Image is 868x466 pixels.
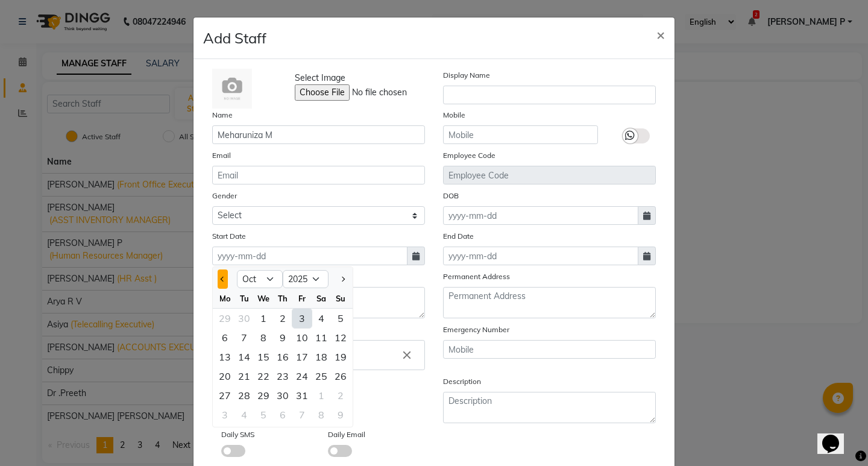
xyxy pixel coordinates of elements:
[215,405,234,424] div: 3
[273,328,292,347] div: 9
[234,347,254,367] div: 14
[273,289,292,308] div: Th
[273,405,292,424] div: 6
[331,367,350,386] div: 26
[312,309,331,328] div: 4
[443,231,474,242] label: End Date
[234,309,254,328] div: Tuesday, September 30, 2025
[331,386,350,405] div: 2
[215,405,234,424] div: Monday, November 3, 2025
[443,340,656,359] input: Mobile
[292,347,312,367] div: Friday, October 17, 2025
[254,347,273,367] div: 15
[331,367,350,386] div: Sunday, October 26, 2025
[215,309,234,328] div: 29
[292,309,312,328] div: 3
[234,367,254,386] div: Tuesday, October 21, 2025
[234,405,254,424] div: Tuesday, November 4, 2025
[234,386,254,405] div: 28
[234,386,254,405] div: Tuesday, October 28, 2025
[331,309,350,328] div: 5
[292,367,312,386] div: Friday, October 24, 2025
[292,405,312,424] div: 7
[338,269,348,289] button: Next month
[273,367,292,386] div: 23
[331,289,350,308] div: Su
[254,328,273,347] div: Wednesday, October 8, 2025
[234,309,254,328] div: 30
[254,386,273,405] div: 29
[312,405,331,424] div: 8
[312,328,331,347] div: 11
[331,405,350,424] div: 9
[312,347,331,367] div: 18
[254,386,273,405] div: Wednesday, October 29, 2025
[212,125,425,144] input: Name
[212,166,425,184] input: Email
[212,190,237,201] label: Gender
[273,309,292,328] div: 2
[234,367,254,386] div: 21
[292,347,312,367] div: 17
[656,25,665,43] span: ×
[254,328,273,347] div: 8
[273,386,292,405] div: 30
[215,367,234,386] div: 20
[283,270,329,288] select: Select year
[331,328,350,347] div: 12
[215,328,234,347] div: Monday, October 6, 2025
[292,367,312,386] div: 24
[273,367,292,386] div: Thursday, October 23, 2025
[254,309,273,328] div: 1
[647,17,675,51] button: Close
[203,27,266,49] h4: Add Staff
[312,405,331,424] div: Saturday, November 8, 2025
[273,347,292,367] div: 16
[292,386,312,405] div: Friday, October 31, 2025
[312,328,331,347] div: Saturday, October 11, 2025
[443,125,598,144] input: Mobile
[292,386,312,405] div: 31
[443,150,495,161] label: Employee Code
[292,328,312,347] div: 10
[312,289,331,308] div: Sa
[215,328,234,347] div: 6
[212,231,246,242] label: Start Date
[331,347,350,367] div: 19
[234,347,254,367] div: Tuesday, October 14, 2025
[443,206,638,225] input: yyyy-mm-dd
[273,309,292,328] div: Thursday, October 2, 2025
[234,405,254,424] div: 4
[215,347,234,367] div: Monday, October 13, 2025
[312,367,331,386] div: Saturday, October 25, 2025
[212,247,407,265] input: yyyy-mm-dd
[215,386,234,405] div: 27
[292,309,312,328] div: Friday, October 3, 2025
[312,367,331,386] div: 25
[215,289,234,308] div: Mo
[295,84,459,101] input: Select Image
[331,347,350,367] div: Sunday, October 19, 2025
[292,289,312,308] div: Fr
[273,386,292,405] div: Thursday, October 30, 2025
[312,309,331,328] div: Saturday, October 4, 2025
[254,309,273,328] div: Wednesday, October 1, 2025
[254,347,273,367] div: Wednesday, October 15, 2025
[234,289,254,308] div: Tu
[273,328,292,347] div: Thursday, October 9, 2025
[331,386,350,405] div: Sunday, November 2, 2025
[212,110,233,121] label: Name
[443,190,459,201] label: DOB
[443,110,465,121] label: Mobile
[221,429,254,440] label: Daily SMS
[328,429,365,440] label: Daily Email
[443,247,638,265] input: yyyy-mm-dd
[215,367,234,386] div: Monday, October 20, 2025
[331,405,350,424] div: Sunday, November 9, 2025
[215,309,234,328] div: Monday, September 29, 2025
[443,324,509,335] label: Emergency Number
[254,289,273,308] div: We
[292,405,312,424] div: Friday, November 7, 2025
[215,347,234,367] div: 13
[237,270,283,288] select: Select month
